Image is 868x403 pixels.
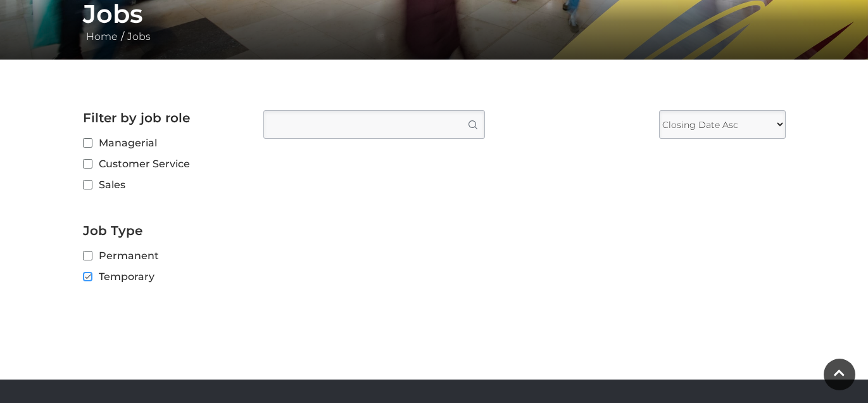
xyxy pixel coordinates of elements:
h2: Job Type [83,223,244,238]
label: Managerial [83,135,244,151]
label: Temporary [83,269,244,285]
h2: Filter by job role [83,110,244,125]
label: Customer Service [83,156,244,172]
label: Sales [83,177,244,193]
a: Jobs [124,30,154,42]
a: Home [83,30,121,42]
label: Permanent [83,248,244,264]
